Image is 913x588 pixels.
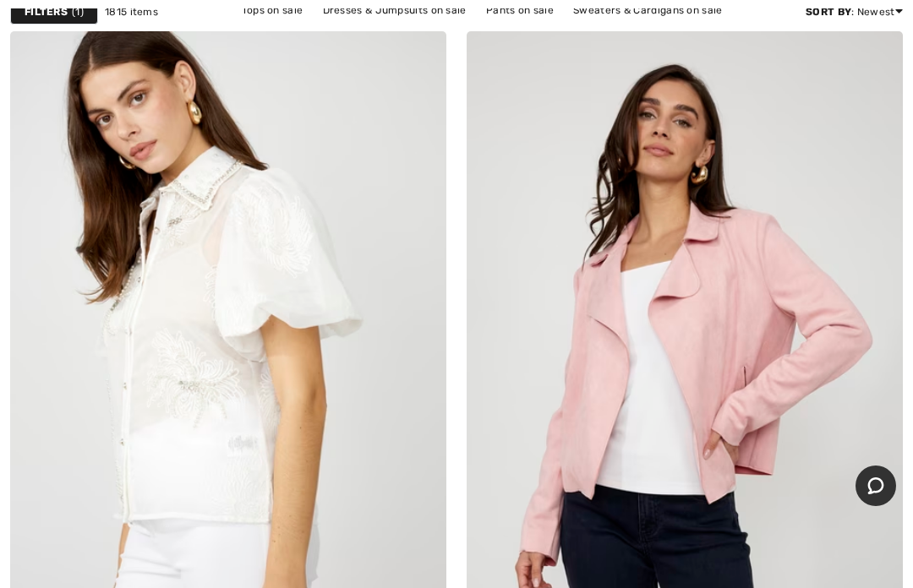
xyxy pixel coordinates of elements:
strong: Sort By [806,6,851,18]
div: : Newest [806,4,903,19]
a: Outerwear on sale [545,21,654,43]
span: 1815 items [105,4,158,19]
strong: Filters [25,4,68,19]
a: Jackets & Blazers on sale [309,21,456,43]
a: Skirts on sale [458,21,542,43]
span: 1 [72,4,84,19]
iframe: Opens a widget where you can chat to one of our agents [856,465,896,508]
